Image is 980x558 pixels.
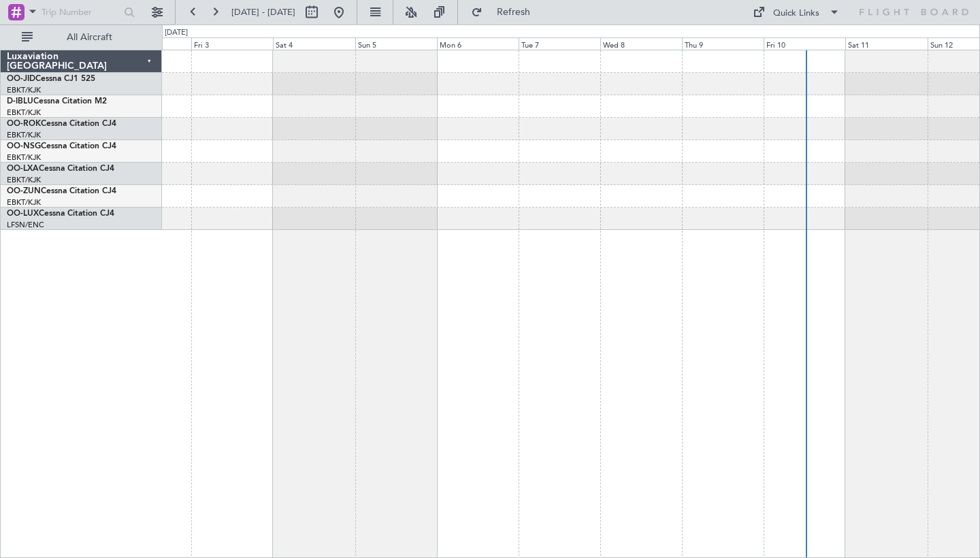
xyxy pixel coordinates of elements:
[773,7,819,20] div: Quick Links
[7,175,41,185] a: EBKT/KJK
[764,37,845,50] div: Fri 10
[7,120,116,128] a: OO-ROKCessna Citation CJ4
[355,37,437,50] div: Sun 5
[7,187,41,195] span: OO-ZUN
[600,37,682,50] div: Wed 8
[191,37,273,50] div: Fri 3
[165,27,188,39] div: [DATE]
[465,1,546,23] button: Refresh
[42,2,120,22] input: Trip Number
[35,33,144,42] span: All Aircraft
[7,165,39,173] span: OO-LXA
[746,1,847,23] button: Quick Links
[485,7,542,17] span: Refresh
[7,130,41,140] a: EBKT/KJK
[7,75,35,83] span: OO-JID
[7,97,33,105] span: D-IBLU
[7,108,41,118] a: EBKT/KJK
[7,75,95,83] a: OO-JIDCessna CJ1 525
[7,210,39,218] span: OO-LUX
[7,142,116,150] a: OO-NSGCessna Citation CJ4
[845,37,927,50] div: Sat 11
[15,27,148,48] button: All Aircraft
[231,6,295,18] span: [DATE] - [DATE]
[7,187,116,195] a: OO-ZUNCessna Citation CJ4
[7,220,44,230] a: LFSN/ENC
[519,37,600,50] div: Tue 7
[7,142,41,150] span: OO-NSG
[7,85,41,95] a: EBKT/KJK
[7,152,41,163] a: EBKT/KJK
[273,37,355,50] div: Sat 4
[7,210,114,218] a: OO-LUXCessna Citation CJ4
[437,37,519,50] div: Mon 6
[682,37,764,50] div: Thu 9
[7,165,114,173] a: OO-LXACessna Citation CJ4
[7,197,41,208] a: EBKT/KJK
[7,97,107,105] a: D-IBLUCessna Citation M2
[7,120,41,128] span: OO-ROK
